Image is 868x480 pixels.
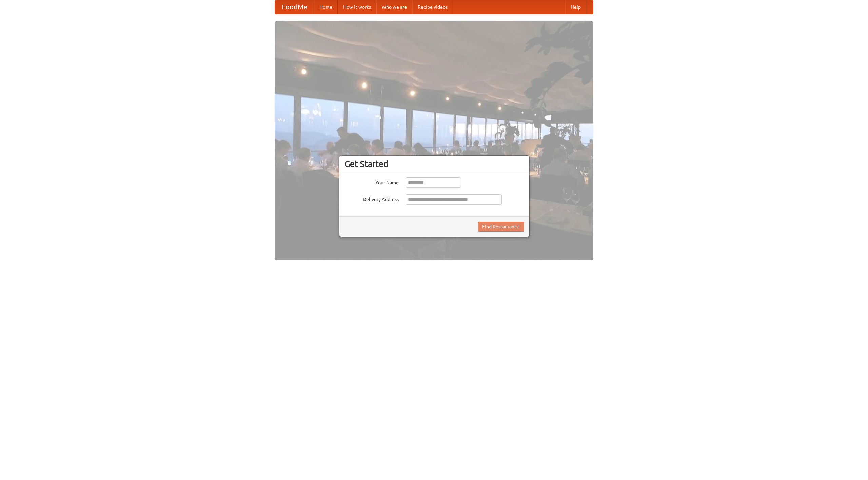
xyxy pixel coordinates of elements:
a: Home [314,0,338,14]
a: Recipe videos [412,0,453,14]
a: How it works [338,0,376,14]
a: Help [565,0,586,14]
a: FoodMe [275,0,314,14]
h3: Get Started [344,159,524,169]
label: Delivery Address [344,194,399,203]
button: Find Restaurants! [478,222,524,232]
label: Your Name [344,177,399,186]
a: Who we are [376,0,412,14]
